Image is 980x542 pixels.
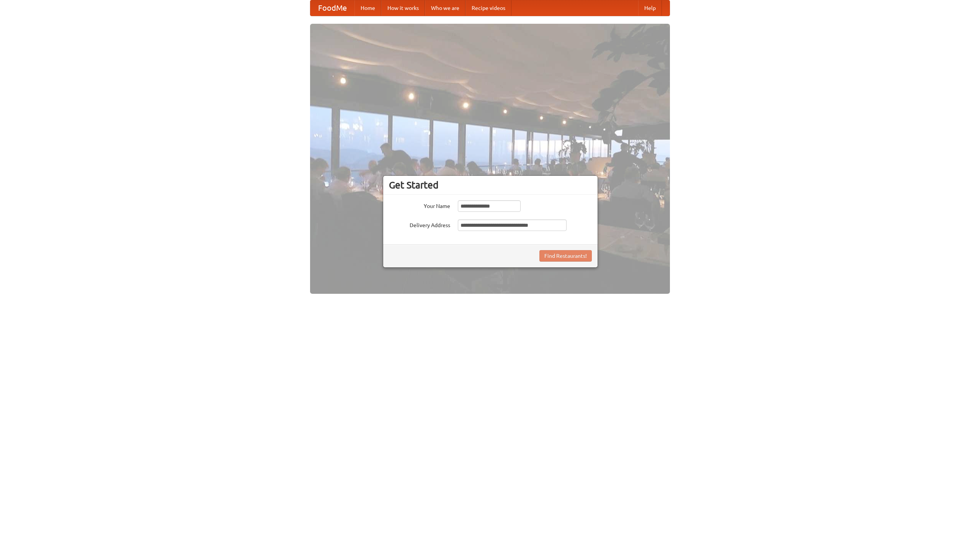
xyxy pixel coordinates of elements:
a: How it works [381,0,425,16]
a: Who we are [425,0,465,16]
button: Find Restaurants! [539,250,592,262]
a: FoodMe [310,0,354,16]
label: Delivery Address [389,219,450,229]
h3: Get Started [389,179,592,191]
a: Recipe videos [465,0,511,16]
a: Help [638,0,662,16]
a: Home [354,0,381,16]
label: Your Name [389,200,450,210]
